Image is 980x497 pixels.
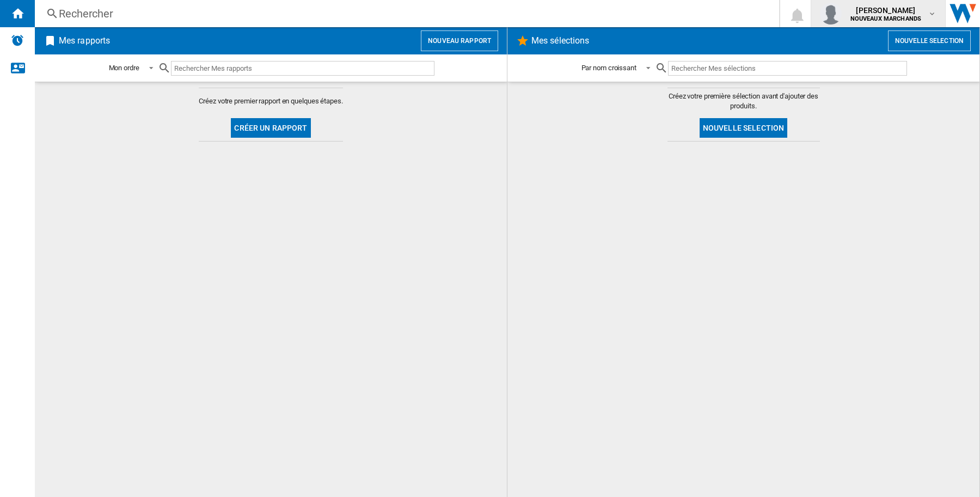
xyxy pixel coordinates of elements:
[667,91,820,111] span: Créez votre première sélection avant d'ajouter des produits.
[820,3,842,24] img: profile.jpg
[109,64,139,72] div: Mon ordre
[581,64,636,72] div: Par nom croissant
[700,118,788,138] button: Nouvelle selection
[668,61,907,76] input: Rechercher Mes sélections
[171,61,434,76] input: Rechercher Mes rapports
[199,96,342,106] span: Créez votre premier rapport en quelques étapes.
[529,30,591,51] h2: Mes sélections
[57,30,112,51] h2: Mes rapports
[59,6,751,21] div: Rechercher
[850,5,922,16] span: [PERSON_NAME]
[11,34,24,47] img: alerts-logo.svg
[421,30,498,51] button: Nouveau rapport
[231,118,310,138] button: Créer un rapport
[850,15,922,22] b: NOUVEAUX MARCHANDS
[888,30,971,51] button: Nouvelle selection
